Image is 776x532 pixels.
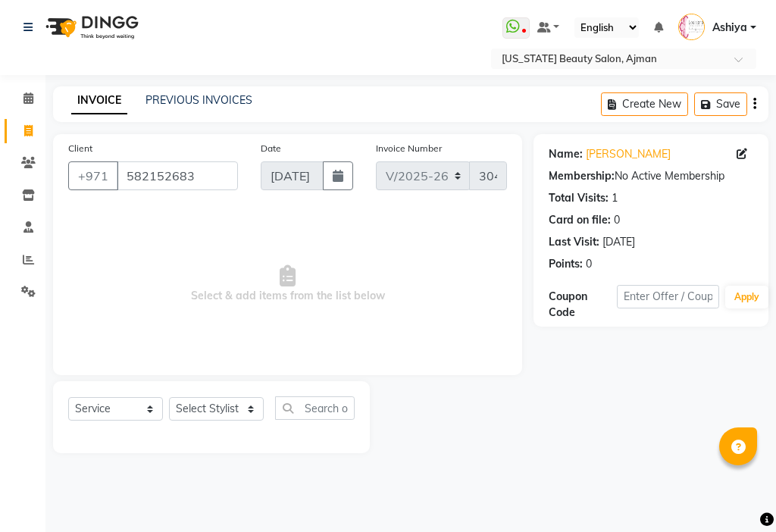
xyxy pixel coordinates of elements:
[549,146,583,162] div: Name:
[275,396,355,420] input: Search or Scan
[145,93,252,107] a: PREVIOUS INVOICES
[586,256,592,272] div: 0
[694,92,747,116] button: Save
[712,471,761,517] iframe: chat widget
[68,208,507,360] span: Select & add items from the list below
[614,212,620,228] div: 0
[261,142,281,155] label: Date
[712,20,747,36] span: Ashiya
[549,289,617,321] div: Coupon Code
[586,146,671,162] a: [PERSON_NAME]
[549,234,599,250] div: Last Visit:
[601,92,688,116] button: Create New
[39,6,142,49] img: logo
[549,168,615,184] div: Membership:
[617,285,719,308] input: Enter Offer / Coupon Code
[612,190,618,206] div: 1
[725,286,768,308] button: Apply
[549,212,611,228] div: Card on file:
[549,256,583,272] div: Points:
[68,161,118,190] button: +971
[549,190,609,206] div: Total Visits:
[376,142,442,155] label: Invoice Number
[117,161,238,190] input: Search by Name/Mobile/Email/Code
[71,87,127,114] a: INVOICE
[549,168,753,184] div: No Active Membership
[68,142,92,155] label: Client
[678,14,705,40] img: Ashiya
[602,234,635,250] div: [DATE]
